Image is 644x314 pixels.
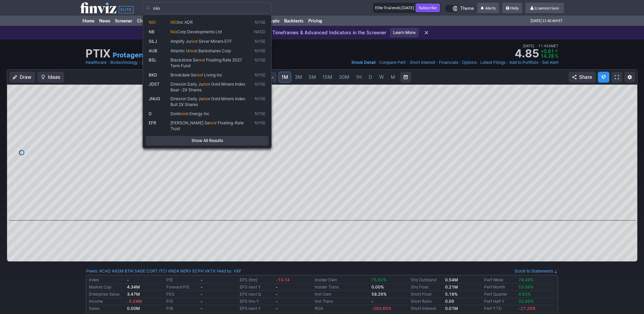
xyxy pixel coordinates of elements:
[88,298,126,305] td: Income
[483,277,517,284] td: Perf Week
[365,72,376,83] a: D
[170,57,198,63] span: Blackstone Se
[203,82,209,87] span: nio
[439,59,458,66] a: Financials
[112,268,124,275] a: AXSM
[540,53,554,59] span: 14.28
[460,5,474,12] span: Theme
[127,292,140,297] b: 3.47M
[319,72,335,83] a: 15M
[480,59,505,66] a: Latest Filings
[170,29,177,34] span: Nio
[149,39,157,44] span: SILJ
[110,59,138,66] a: Biotechnology
[86,59,107,66] a: Healthcare
[281,74,288,80] span: 1M
[149,137,265,144] span: Show All Results
[379,60,406,65] span: Compare Perf.
[201,299,203,304] b: -
[480,60,505,65] span: Latest Filings
[170,82,203,87] span: Direxion Daily Ju
[569,72,596,83] button: Share
[170,111,180,116] span: Domi
[371,277,387,282] span: 75.62%
[170,72,196,77] span: Brookdale Se
[168,268,179,275] a: VNDA
[445,292,458,297] a: 5.19%
[276,299,278,304] b: -
[180,268,191,275] a: NERV
[506,59,509,66] span: •
[209,120,215,125] span: nio
[255,72,265,78] span: NYSE
[477,59,480,66] span: •
[201,284,203,290] b: -
[276,306,278,311] b: -
[165,305,199,312] td: P/B
[97,16,113,26] a: News
[353,72,365,83] a: 1H
[255,57,265,69] span: NYSE
[107,59,110,66] span: •
[502,3,522,14] a: Help
[127,306,140,311] b: 0.00M
[276,292,278,297] b: -
[214,29,386,36] p: Introducing Intraday Timeframes & Advanced Indicators in the Screener
[180,111,186,116] span: nio
[238,284,274,291] td: EPS next Y
[387,72,398,83] a: M
[142,59,183,66] a: [GEOGRAPHIC_DATA]
[555,53,558,59] span: %
[170,20,178,25] span: NIO
[135,16,153,26] a: Charts
[445,306,458,311] a: 0.01M
[238,305,274,312] td: EPS next Y
[313,284,370,291] td: Insider Trans
[276,277,290,282] span: -13.14
[88,291,126,298] td: Enterprise Value
[339,74,349,80] span: 30M
[518,292,531,297] span: 4.83%
[282,16,306,26] a: Backtests
[146,268,158,275] a: CORT
[149,120,156,125] span: EFR
[539,59,541,66] span: •
[306,16,325,26] a: Pricing
[192,268,204,275] a: SCPH
[462,59,477,66] a: Options
[20,74,32,81] span: Draw
[531,16,563,26] span: [DATE] 11:40 AM ET
[390,28,419,37] a: Learn More
[201,277,203,282] b: -
[149,57,157,63] span: BSL
[371,292,387,297] b: 58.26%
[86,48,111,59] h1: PTIX
[165,291,199,298] td: PEG
[535,44,537,48] span: •
[48,74,60,81] span: Ideas
[410,59,435,66] a: Short Interest
[518,306,536,311] span: -27.26%
[313,277,370,284] td: Insider Own
[255,39,265,45] span: NYSE
[306,72,319,83] a: 5M
[518,299,534,304] span: 32.99%
[542,59,558,66] a: Set Alert
[445,5,474,12] a: Theme
[445,284,458,290] b: 0.21M
[351,60,375,65] span: Stock Detail
[113,50,206,60] a: Protagenic Therapeutics Inc
[409,284,444,291] td: Shs Float
[113,16,135,26] a: Screener
[371,306,391,311] span: -293.85%
[149,72,157,77] span: BKD
[177,29,222,34] span: Corp Developments Ltd
[400,72,411,83] button: Range
[313,298,370,305] td: Inst Trans
[477,3,499,14] a: Alerts
[146,136,269,145] a: Show All Results
[611,72,622,83] a: Fullscreen
[445,299,454,304] b: 0.00
[178,20,193,25] span: Inc ADR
